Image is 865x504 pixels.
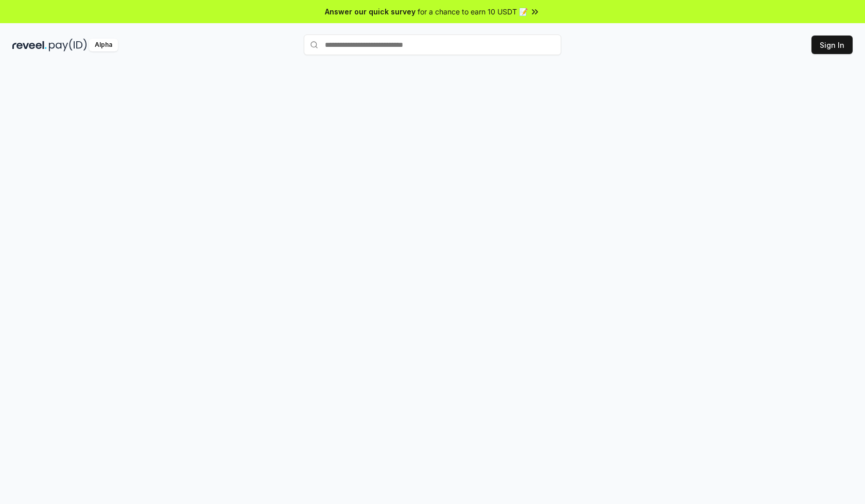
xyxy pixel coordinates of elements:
[325,6,416,17] span: Answer our quick survey
[12,39,47,51] img: reveel_dark
[418,6,528,17] span: for a chance to earn 10 USDT 📝
[49,39,87,51] img: pay_id
[811,36,853,54] button: Sign In
[89,39,118,51] div: Alpha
